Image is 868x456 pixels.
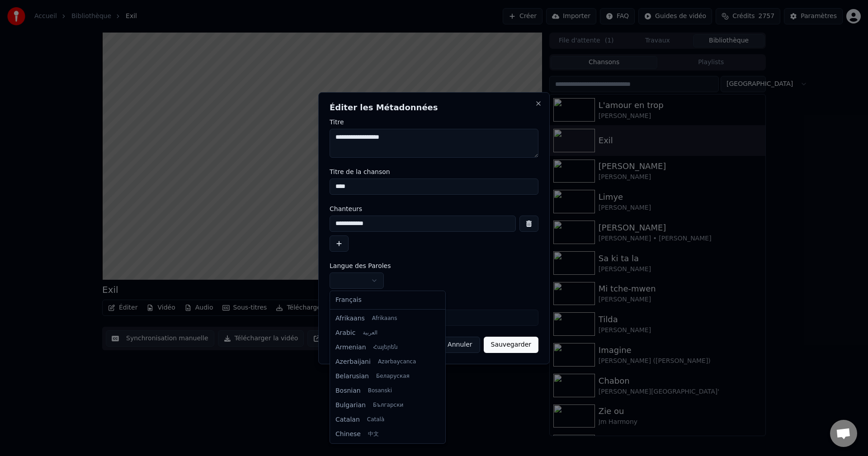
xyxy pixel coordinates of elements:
[376,373,410,380] span: Беларуская
[378,358,416,366] span: Azərbaycanca
[368,431,379,438] span: 中文
[335,430,361,439] span: Chinese
[335,401,366,410] span: Bulgarian
[335,357,371,367] span: Azerbaijani
[335,329,355,338] span: Arabic
[368,387,392,395] span: Bosanski
[372,315,397,322] span: Afrikaans
[373,402,403,409] span: Български
[335,386,361,395] span: Bosnian
[335,372,369,381] span: Belarusian
[335,314,365,323] span: Afrikaans
[335,296,362,305] span: Français
[335,415,360,424] span: Catalan
[373,344,398,351] span: Հայերեն
[363,329,377,337] span: العربية
[367,416,384,423] span: Català
[335,343,366,352] span: Armenian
